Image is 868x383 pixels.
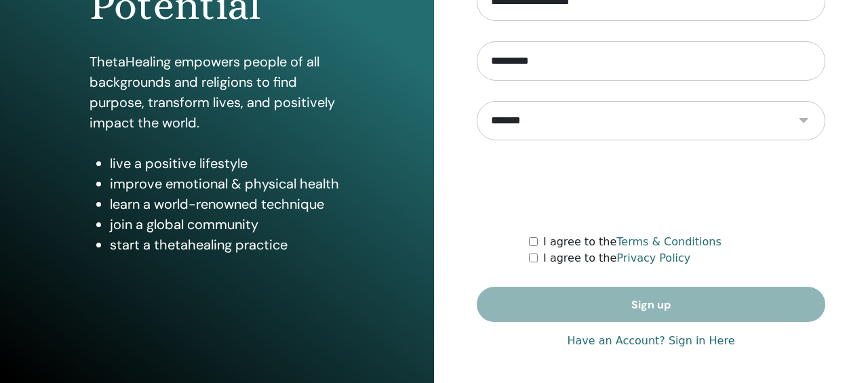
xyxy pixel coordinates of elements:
label: I agree to the [543,234,722,250]
a: Have an Account? Sign in Here [567,333,734,349]
li: join a global community [110,214,345,235]
a: Privacy Policy [616,251,690,264]
li: learn a world-renowned technique [110,194,345,214]
li: improve emotional & physical health [110,174,345,194]
li: start a thetahealing practice [110,235,345,255]
label: I agree to the [543,250,690,266]
p: ThetaHealing empowers people of all backgrounds and religions to find purpose, transform lives, a... [90,52,345,133]
a: Terms & Conditions [616,235,721,248]
li: live a positive lifestyle [110,153,345,174]
iframe: reCAPTCHA [548,161,754,214]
